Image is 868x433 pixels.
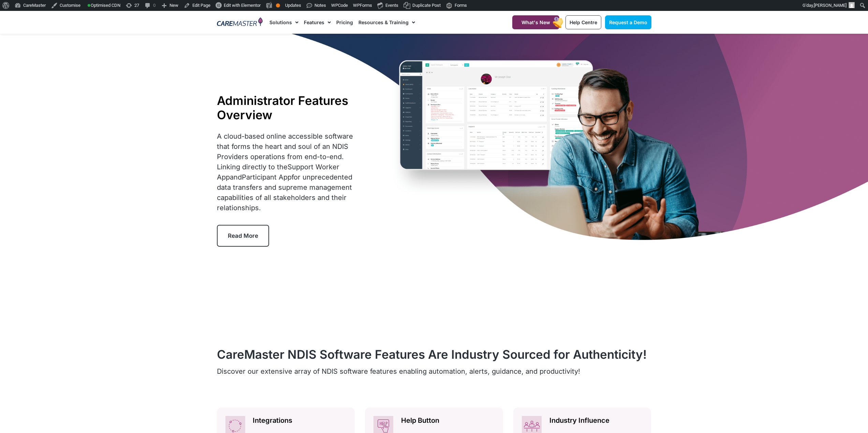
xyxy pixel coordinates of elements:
[609,19,647,25] span: Request a Demo
[521,19,550,25] span: What's New
[565,15,601,29] a: Help Centre
[401,416,495,425] h2: Help Button
[217,17,263,28] img: CareMaster Logo
[217,93,365,122] h1: Administrator Features Overview
[269,11,495,34] nav: Menu
[242,173,292,181] a: Participant App
[217,225,269,247] a: Read More
[570,19,597,25] span: Help Centre
[253,416,346,425] h2: Integrations
[217,132,353,212] span: A cloud-based online accessible software that forms the heart and soul of an NDIS Providers opera...
[549,416,643,425] h2: Industry Influence
[814,3,847,8] span: [PERSON_NAME]
[217,367,580,375] span: Discover our extensive array of NDIS software features enabling automation, alerts, guidance, and...
[276,3,280,7] div: OK
[228,232,258,239] span: Read More
[304,11,331,34] a: Features
[605,15,651,29] a: Request a Demo
[217,347,651,361] h2: CareMaster NDIS Software Features Are Industry Sourced for Authenticity!
[358,11,415,34] a: Resources & Training
[224,3,261,8] span: Edit with Elementor
[336,11,353,34] a: Pricing
[269,11,298,34] a: Solutions
[512,15,559,29] a: What's New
